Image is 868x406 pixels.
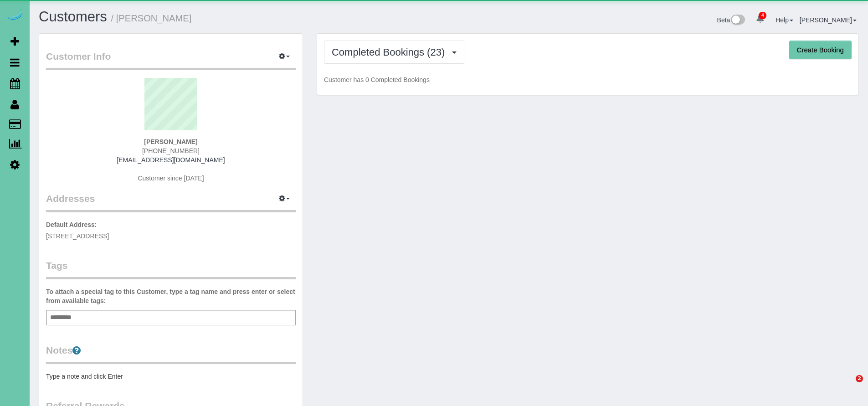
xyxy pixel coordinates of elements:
[46,259,296,279] legend: Tags
[142,147,200,154] span: [PHONE_NUMBER]
[776,16,793,24] a: Help
[46,220,97,229] label: Default Address:
[759,12,766,19] span: 4
[144,138,197,145] strong: [PERSON_NAME]
[789,41,852,60] button: Create Booking
[837,375,859,397] iframe: Intercom live chat
[46,372,296,381] pre: Type a note and click Enter
[717,16,745,24] a: Beta
[46,232,109,240] span: [STREET_ADDRESS]
[730,15,745,26] img: New interface
[39,9,107,25] a: Customers
[46,344,296,364] legend: Notes
[800,16,857,24] a: [PERSON_NAME]
[324,75,852,84] p: Customer has 0 Completed Bookings
[751,9,769,29] a: 4
[5,9,24,22] img: Automaid Logo
[324,41,464,64] button: Completed Bookings (23)
[856,375,863,382] span: 2
[111,13,192,23] small: / [PERSON_NAME]
[138,175,204,182] span: Customer since [DATE]
[46,50,296,70] legend: Customer Info
[332,46,449,58] span: Completed Bookings (23)
[117,156,225,164] a: [EMAIL_ADDRESS][DOMAIN_NAME]
[46,287,296,305] label: To attach a special tag to this Customer, type a tag name and press enter or select from availabl...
